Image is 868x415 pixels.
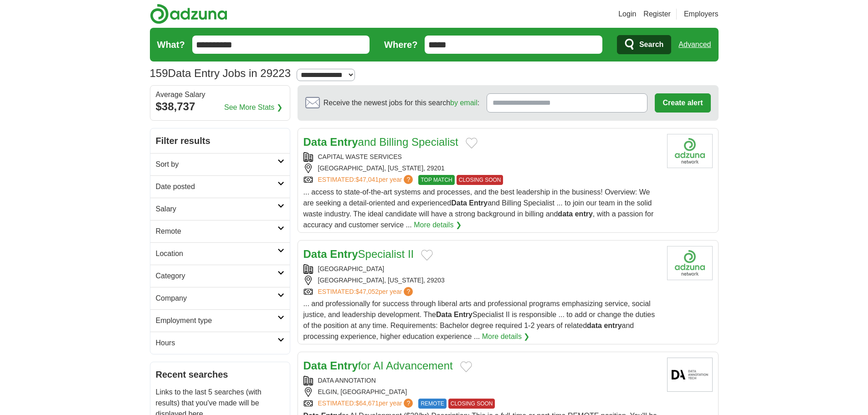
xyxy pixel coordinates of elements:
a: Sort by [150,153,290,175]
a: Remote [150,220,290,242]
a: Category [150,265,290,287]
span: ? [404,287,413,296]
span: Receive the newest jobs for this search : [324,97,479,108]
strong: Entry [454,311,473,318]
strong: data [587,322,602,329]
button: Create alert [655,93,710,113]
a: Salary [150,198,290,220]
strong: Data [436,311,452,318]
a: Data Entryand Billing Specialist [303,136,458,148]
strong: Entry [330,248,358,260]
a: Data Entryfor AI Advancement [303,359,453,372]
h2: Date posted [156,181,277,192]
a: [GEOGRAPHIC_DATA] [318,265,385,272]
a: Advanced [678,36,711,54]
span: TOP MATCH [418,175,454,185]
a: Login [618,9,636,20]
div: ELGIN, [GEOGRAPHIC_DATA] [303,387,660,397]
h2: Category [156,271,277,282]
span: ? [404,399,413,408]
img: Company logo [667,358,713,392]
span: ? [404,175,413,184]
h2: Location [156,248,277,259]
span: $64,671 [355,400,379,407]
h2: Sort by [156,159,277,170]
label: Where? [384,38,417,51]
span: $47,052 [355,288,379,295]
strong: Data [303,248,327,260]
h1: Data Entry Jobs in 29223 [150,67,291,79]
h2: Hours [156,338,277,348]
button: Add to favorite jobs [466,138,478,149]
a: Data EntrySpecialist II [303,248,414,260]
a: ESTIMATED:$64,671per year? [318,399,415,409]
div: CAPITAL WASTE SERVICES [303,152,660,162]
img: Company logo [667,134,713,168]
button: Add to favorite jobs [421,250,433,261]
strong: Entry [330,359,358,372]
div: [GEOGRAPHIC_DATA], [US_STATE], 29201 [303,164,660,173]
span: CLOSING SOON [448,399,495,409]
h2: Recent searches [156,368,284,381]
a: Hours [150,332,290,354]
a: Location [150,242,290,265]
a: More details ❯ [414,220,462,231]
h2: Remote [156,226,277,237]
div: [GEOGRAPHIC_DATA], [US_STATE], 29203 [303,276,660,285]
a: Employment type [150,309,290,332]
span: $47,041 [355,176,379,183]
span: 159 [150,65,168,82]
span: CLOSING SOON [457,175,503,185]
button: Search [617,35,671,54]
a: See More Stats ❯ [224,102,282,113]
strong: data [558,210,573,218]
strong: entry [604,322,621,329]
a: Company [150,287,290,309]
h2: Filter results [150,128,290,153]
span: Search [639,36,663,54]
div: Average Salary [156,91,284,98]
strong: Data [451,199,467,207]
a: by email [450,99,478,107]
h2: Employment type [156,315,277,326]
a: Date posted [150,175,290,198]
a: More details ❯ [482,331,530,342]
strong: Data [303,359,327,372]
img: Adzuna logo [150,4,227,24]
strong: entry [575,210,593,218]
strong: Entry [469,199,488,207]
a: Register [643,9,671,20]
strong: Entry [330,136,358,148]
span: ... access to state-of-the-art systems and processes, and the best leadership in the business! Ov... [303,188,654,229]
div: DATA ANNOTATION [303,376,660,385]
span: ... and professionally for success through liberal arts and professional programs emphasizing ser... [303,300,655,340]
div: $38,737 [156,98,284,115]
h2: Salary [156,204,277,215]
span: REMOTE [418,399,446,409]
h2: Company [156,293,277,304]
a: Employers [684,9,719,20]
a: ESTIMATED:$47,041per year? [318,175,415,185]
strong: Data [303,136,327,148]
button: Add to favorite jobs [460,361,472,372]
label: What? [157,38,185,51]
a: ESTIMATED:$47,052per year? [318,287,415,297]
img: Columbia College, Columbia University logo [667,246,713,280]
